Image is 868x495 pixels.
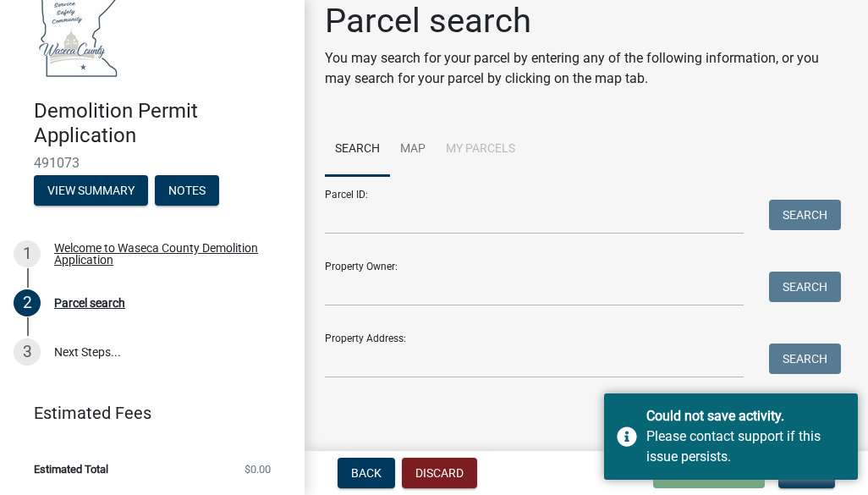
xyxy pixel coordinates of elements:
[155,184,219,198] wm-modal-confirm: Notes
[769,344,841,374] button: Search
[54,242,277,266] div: Welcome to Waseca County Demolition Application
[244,464,271,475] span: $0.00
[646,406,845,426] div: Could not save activity.
[34,464,108,475] span: Estimated Total
[14,240,41,267] div: 1
[34,155,271,171] span: 491073
[351,466,382,480] span: Back
[769,200,841,230] button: Search
[14,338,41,366] div: 3
[54,297,125,309] div: Parcel search
[14,396,277,430] a: Estimated Fees
[338,458,395,488] button: Back
[34,175,148,206] button: View Summary
[34,99,291,148] h4: Demolition Permit Application
[14,289,41,316] div: 2
[402,458,477,488] button: Discard
[325,1,848,41] h1: Parcel search
[646,426,845,467] div: Please contact support if this issue persists.
[325,123,390,177] a: Search
[34,184,148,198] wm-modal-confirm: Summary
[390,123,436,177] a: Map
[769,272,841,302] button: Search
[155,175,219,206] button: Notes
[325,48,848,89] p: You may search for your parcel by entering any of the following information, or you may search fo...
